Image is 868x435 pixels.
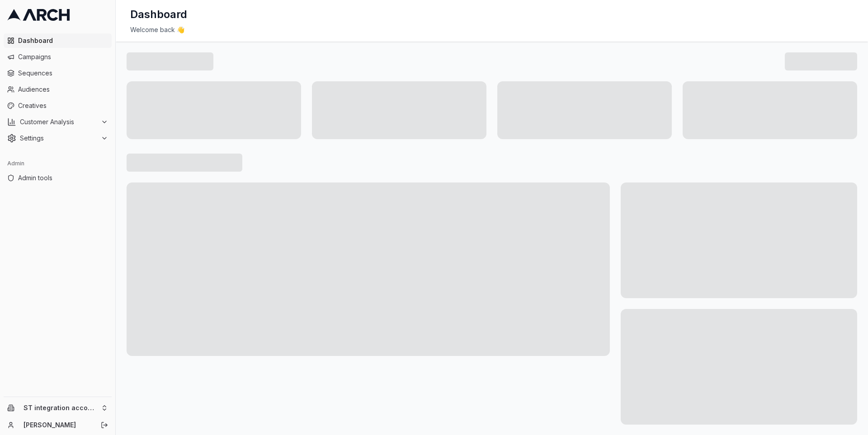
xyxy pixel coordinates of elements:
span: Campaigns [18,52,108,61]
a: Creatives [4,98,112,113]
span: Audiences [18,85,108,94]
button: ST integration account [4,401,112,415]
h1: Dashboard [130,7,187,22]
button: Customer Analysis [4,115,112,129]
a: [PERSON_NAME] [24,421,91,430]
span: Admin tools [18,173,108,182]
span: Sequences [18,69,108,78]
div: Welcome back 👋 [130,25,854,34]
div: Admin [4,156,112,171]
span: Customer Analysis [20,117,97,126]
span: Creatives [18,101,108,110]
button: Settings [4,131,112,145]
span: ST integration account [24,404,97,412]
button: Log out [98,419,111,431]
a: Campaigns [4,50,112,64]
a: Admin tools [4,171,112,185]
a: Dashboard [4,33,112,48]
span: Dashboard [18,36,108,45]
a: Sequences [4,66,112,80]
a: Audiences [4,82,112,97]
span: Settings [20,134,97,143]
